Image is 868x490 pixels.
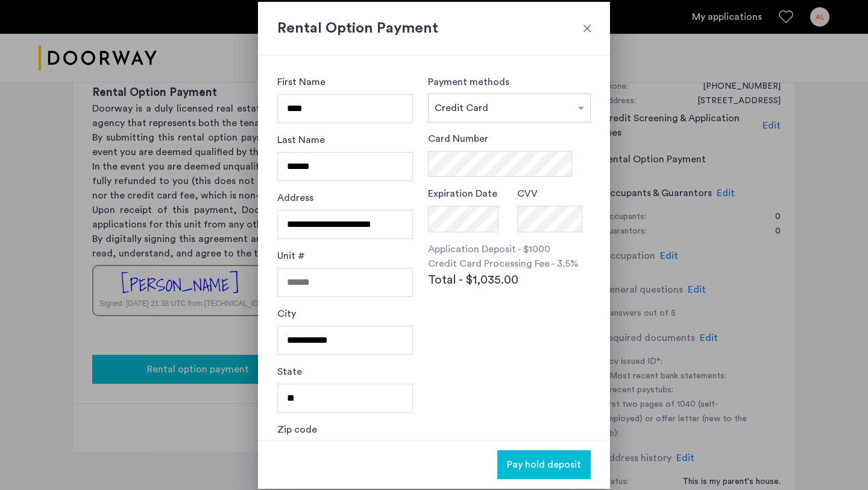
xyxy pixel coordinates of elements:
p: Credit Card Processing Fee - 3.5% [428,256,591,271]
p: Application Deposit - $1000 [428,242,591,256]
h2: Rental Option Payment [277,17,591,39]
button: button [497,450,591,479]
label: Expiration Date [428,186,497,201]
label: Payment methods [428,77,509,87]
label: Address [277,191,313,205]
label: Zip code [277,422,317,437]
span: Total - $1,035.00 [428,271,518,289]
span: Pay hold deposit [507,457,581,472]
label: Card Number [428,132,488,146]
label: Last Name [277,133,325,147]
span: Credit Card [435,103,488,113]
label: First Name [277,75,325,89]
label: City [277,307,296,321]
label: State [277,364,302,379]
label: CVV [517,186,538,201]
label: Unit # [277,249,305,263]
